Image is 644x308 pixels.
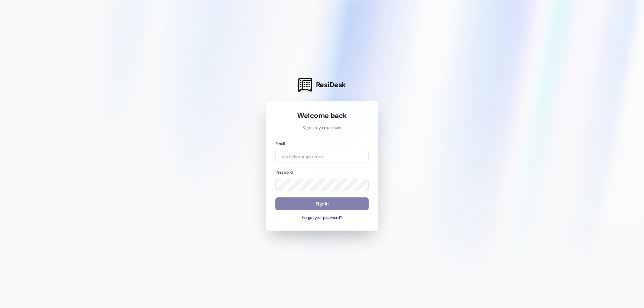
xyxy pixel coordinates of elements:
input: name@example.com [275,150,369,163]
span: ResiDesk [316,80,346,89]
img: ResiDesk Logo [298,78,312,92]
label: Email [275,141,285,146]
label: Password [275,170,292,175]
p: Sign in to your account [275,125,369,131]
button: Sign In [275,197,369,210]
button: Forgot your password? [275,215,369,221]
h1: Welcome back [275,111,369,120]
